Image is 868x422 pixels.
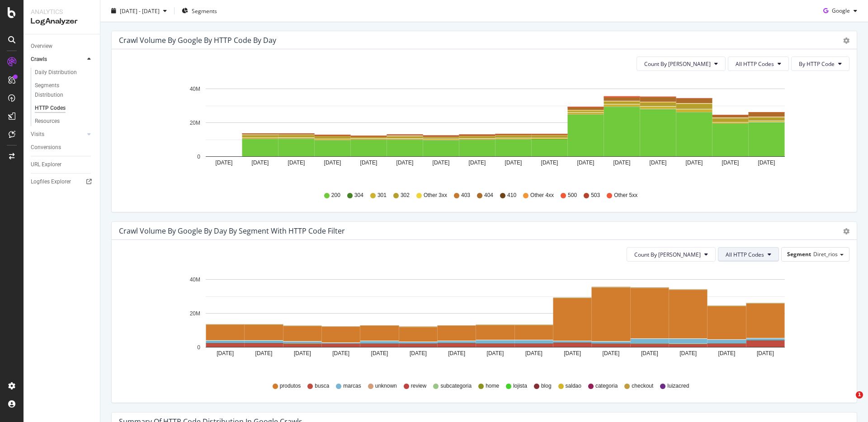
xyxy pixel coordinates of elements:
span: Other 3xx [424,192,447,199]
button: [DATE] - [DATE] [108,4,170,18]
div: Crawl Volume by google by Day by Segment with HTTP Code Filter [119,226,345,235]
span: 1 [856,391,863,399]
span: Google [832,7,850,14]
span: Count By Day [634,251,701,258]
div: Crawl Volume by google by HTTP Code by Day [119,36,276,45]
text: 20M [190,120,200,126]
span: [DATE] - [DATE] [120,7,160,14]
text: [DATE] [541,159,558,166]
span: blog [541,382,552,390]
text: [DATE] [324,159,341,166]
span: 403 [461,192,470,199]
span: 410 [507,192,516,199]
button: Count By [PERSON_NAME] [637,56,726,71]
text: [DATE] [564,350,581,356]
span: 302 [401,192,410,199]
text: [DATE] [252,159,269,166]
text: [DATE] [758,159,775,166]
div: Logfiles Explorer [31,177,71,187]
text: [DATE] [613,159,631,166]
div: HTTP Codes [35,103,66,113]
text: [DATE] [718,350,736,356]
span: 200 [331,192,340,199]
span: Diret_rios [813,250,838,258]
text: 0 [197,344,200,351]
a: Crawls [31,55,85,64]
text: [DATE] [410,350,427,356]
span: All HTTP Codes [726,251,764,258]
text: [DATE] [641,350,658,356]
text: [DATE] [371,350,388,356]
span: subcategoria [440,382,472,390]
text: [DATE] [294,350,311,356]
span: checkout [632,382,653,390]
button: By HTTP Code [791,56,849,71]
span: Segment [787,250,811,258]
span: 500 [568,192,577,199]
button: All HTTP Codes [728,56,789,71]
span: luizacred [667,382,689,390]
text: [DATE] [487,350,504,356]
a: Resources [35,117,94,126]
a: Daily Distribution [35,68,94,77]
text: [DATE] [255,350,273,356]
button: Google [820,4,861,18]
div: Resources [35,117,60,126]
text: [DATE] [686,159,703,166]
text: [DATE] [433,159,450,166]
button: Count By [PERSON_NAME] [627,247,716,262]
span: busca [315,382,329,390]
text: [DATE] [216,159,233,166]
div: Segments Distribution [35,81,85,100]
a: Conversions [31,143,94,152]
a: URL Explorer [31,160,94,169]
div: URL Explorer [31,160,61,169]
text: [DATE] [360,159,377,166]
text: 20M [190,310,200,317]
text: 40M [190,86,200,92]
a: Overview [31,42,94,51]
div: LogAnalyzer [31,16,93,27]
span: saldao [566,382,581,390]
text: [DATE] [679,350,697,356]
span: All HTTP Codes [736,60,774,68]
span: By HTTP Code [799,60,835,68]
a: Visits [31,130,85,139]
iframe: Intercom live chat [837,391,859,413]
button: Segments [178,4,221,18]
span: Other 5xx [614,192,637,199]
button: All HTTP Codes [718,247,779,262]
a: Segments Distribution [35,81,94,100]
a: HTTP Codes [35,103,94,113]
span: Segments [192,7,217,14]
div: Overview [31,42,52,51]
text: [DATE] [505,159,522,166]
div: Analytics [31,7,93,16]
span: marcas [343,382,361,390]
div: Daily Distribution [35,68,77,77]
text: [DATE] [525,350,542,356]
text: [DATE] [603,350,620,356]
div: gear [843,228,849,234]
span: 503 [591,192,600,199]
text: 0 [197,154,200,160]
svg: A chart. [119,78,843,183]
span: Count By Day [644,60,711,68]
svg: A chart. [119,269,843,374]
text: [DATE] [650,159,667,166]
text: [DATE] [288,159,305,166]
text: [DATE] [332,350,349,356]
text: [DATE] [757,350,774,356]
text: 40M [190,277,200,283]
text: [DATE] [217,350,234,356]
span: produtos [280,382,301,390]
span: Other 4xx [530,192,554,199]
text: [DATE] [577,159,594,166]
div: Crawls [31,55,47,64]
div: Visits [31,130,44,139]
text: [DATE] [469,159,486,166]
span: 304 [354,192,363,199]
span: review [411,382,427,390]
